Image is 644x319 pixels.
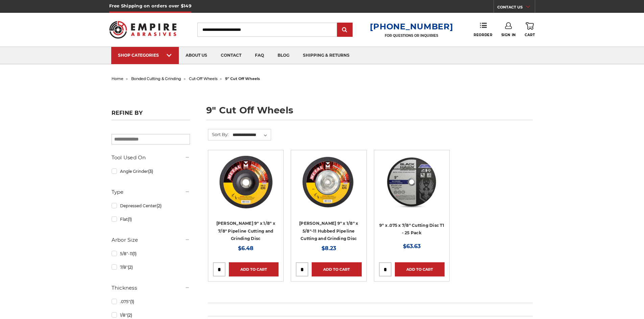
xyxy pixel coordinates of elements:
[189,76,217,81] a: cut-off wheels
[296,47,356,64] a: shipping & returns
[312,262,361,276] a: Add to Cart
[130,299,134,304] span: (1)
[127,313,132,318] span: (2)
[157,203,162,208] span: (2)
[133,251,137,256] span: (1)
[179,47,214,64] a: about us
[112,165,190,177] a: Angle Grinder
[379,223,444,236] a: 9" x .075 x 7/8" Cutting Disc T1 - 25 Pack
[271,47,296,64] a: blog
[338,23,352,37] input: Submit
[525,22,535,37] a: Cart
[219,155,273,209] img: Mercer 9" x 1/8" x 7/8 Cutting and Light Grinding Wheel
[118,53,172,58] div: SHOP CATEGORIES
[112,236,190,244] h5: Arbor Size
[206,106,533,120] h1: 9" cut off wheels
[208,129,229,139] label: Sort By:
[296,155,361,220] a: Mercer 9" x 1/8" x 5/8"-11 Hubbed Cutting and Light Grinding Wheel
[403,243,421,249] span: $63.63
[112,76,123,81] a: home
[112,154,190,162] h5: Tool Used On
[109,17,177,43] img: Empire Abrasives
[474,22,492,37] a: Reorder
[214,47,248,64] a: contact
[474,33,492,37] span: Reorder
[112,248,190,260] a: 5/8"-11
[248,47,271,64] a: faq
[225,76,260,81] span: 9" cut off wheels
[321,245,336,251] span: $8.23
[131,76,181,81] a: bonded cutting & grinding
[299,221,358,241] a: [PERSON_NAME] 9" x 1/8" x 5/8"-11 Hubbed Pipeline Cutting and Grinding Disc
[238,245,254,251] span: $6.48
[501,33,516,37] span: Sign In
[385,155,439,209] img: 9 inch cut off wheel
[112,110,190,120] h5: Refine by
[395,262,445,276] a: Add to Cart
[525,33,535,37] span: Cart
[229,262,279,276] a: Add to Cart
[112,200,190,212] a: Depressed Center
[370,22,453,31] a: [PHONE_NUMBER]
[148,169,153,174] span: (3)
[112,296,190,308] a: .075"
[379,155,445,220] a: 9 inch cut off wheel
[112,261,190,273] a: 7/8"
[112,188,190,196] h5: Type
[128,265,133,270] span: (2)
[112,213,190,225] a: Flat
[370,33,453,38] p: FOR QUESTIONS OR INQUIRIES
[299,155,358,209] img: Mercer 9" x 1/8" x 5/8"-11 Hubbed Cutting and Light Grinding Wheel
[497,3,535,13] a: CONTACT US
[128,217,132,222] span: (1)
[232,130,271,140] select: Sort By:
[213,155,279,220] a: Mercer 9" x 1/8" x 7/8 Cutting and Light Grinding Wheel
[112,284,190,292] h5: Thickness
[216,221,275,241] a: [PERSON_NAME] 9" x 1/8" x 7/8" Pipeline Cutting and Grinding Disc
